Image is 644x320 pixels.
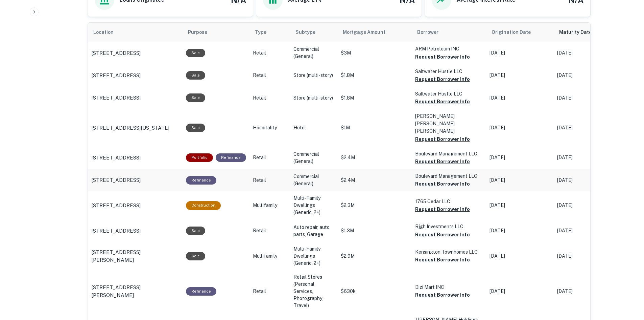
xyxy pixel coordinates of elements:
[253,177,287,184] p: Retail
[91,154,141,162] p: [STREET_ADDRESS]
[557,202,618,209] p: [DATE]
[91,71,179,80] a: [STREET_ADDRESS]
[91,154,179,162] a: [STREET_ADDRESS]
[559,28,607,36] span: Maturity dates displayed may be estimated. Please contact the lender for the most accurate maturi...
[293,246,334,267] p: Multi-Family Dwellings (Generic, 2+)
[293,173,334,187] p: Commercial (General)
[486,23,554,42] th: Origination Date
[610,266,644,298] iframe: Chat Widget
[559,28,592,36] h6: Maturity Date
[557,177,618,184] p: [DATE]
[490,94,550,102] p: [DATE]
[341,227,408,234] p: $1.3M
[91,283,179,299] a: [STREET_ADDRESS][PERSON_NAME]
[186,71,205,80] div: Sale
[415,205,470,213] button: Request Borrower Info
[557,154,618,161] p: [DATE]
[415,135,470,143] button: Request Borrower Info
[88,23,183,42] th: Location
[492,28,540,36] span: Origination Date
[253,288,287,295] p: Retail
[91,227,179,235] a: [STREET_ADDRESS]
[253,124,287,131] p: Hospitality
[341,288,408,295] p: $630k
[293,46,334,60] p: Commercial (General)
[557,288,618,295] p: [DATE]
[415,90,483,98] p: Saltwater Hustle LLC
[253,154,287,161] p: Retail
[343,28,394,36] span: Mortgage Amount
[415,45,483,52] p: ARM Petroleum INC
[490,124,550,131] p: [DATE]
[415,283,483,291] p: Dizi Mart INC
[91,94,141,102] p: [STREET_ADDRESS]
[186,49,205,57] div: Sale
[188,28,216,36] span: Purpose
[255,28,266,36] span: Type
[253,227,287,234] p: Retail
[341,124,408,131] p: $1M
[417,28,438,36] span: Borrower
[295,28,315,36] span: Subtype
[415,112,483,135] p: [PERSON_NAME] [PERSON_NAME] [PERSON_NAME]
[186,124,205,132] div: Sale
[91,71,141,80] p: [STREET_ADDRESS]
[415,180,470,188] button: Request Borrower Info
[341,94,408,102] p: $1.8M
[490,202,550,209] p: [DATE]
[91,124,179,132] a: [STREET_ADDRESS][US_STATE]
[557,94,618,102] p: [DATE]
[557,253,618,260] p: [DATE]
[415,248,483,256] p: Kensington Townhomes LLC
[93,28,122,36] span: Location
[557,124,618,131] p: [DATE]
[91,94,179,102] a: [STREET_ADDRESS]
[253,49,287,57] p: Retail
[557,227,618,234] p: [DATE]
[557,49,618,57] p: [DATE]
[490,154,550,161] p: [DATE]
[415,291,470,299] button: Request Borrower Info
[91,227,141,235] p: [STREET_ADDRESS]
[216,153,246,162] div: This loan purpose was for refinancing
[91,49,179,57] a: [STREET_ADDRESS]
[415,150,483,157] p: Boulevard Management LLC
[490,177,550,184] p: [DATE]
[415,223,483,230] p: Rjgh Investments LLC
[91,201,179,210] a: [STREET_ADDRESS]
[293,151,334,165] p: Commercial (General)
[490,49,550,57] p: [DATE]
[253,253,287,260] p: Multifamily
[412,23,486,42] th: Borrower
[415,53,470,61] button: Request Borrower Info
[91,124,169,132] p: [STREET_ADDRESS][US_STATE]
[337,23,412,42] th: Mortgage Amount
[293,224,334,238] p: Auto repair, auto parts, Garage
[186,252,205,260] div: Sale
[183,23,249,42] th: Purpose
[253,202,287,209] p: Multifamily
[290,23,337,42] th: Subtype
[415,68,483,75] p: Saltwater Hustle LLC
[490,253,550,260] p: [DATE]
[91,176,141,184] p: [STREET_ADDRESS]
[341,72,408,79] p: $1.8M
[341,49,408,57] p: $3M
[341,202,408,209] p: $2.3M
[186,201,221,210] div: This loan purpose was for construction
[490,227,550,234] p: [DATE]
[249,23,290,42] th: Type
[341,154,408,161] p: $2.4M
[186,287,216,296] div: This loan purpose was for refinancing
[91,248,179,264] a: [STREET_ADDRESS][PERSON_NAME]
[293,94,334,102] p: Store (multi-story)
[415,157,470,166] button: Request Borrower Info
[554,23,621,42] th: Maturity dates displayed may be estimated. Please contact the lender for the most accurate maturi...
[293,72,334,79] p: Store (multi-story)
[559,28,598,36] div: Maturity dates displayed may be estimated. Please contact the lender for the most accurate maturi...
[186,93,205,102] div: Sale
[415,98,470,106] button: Request Borrower Info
